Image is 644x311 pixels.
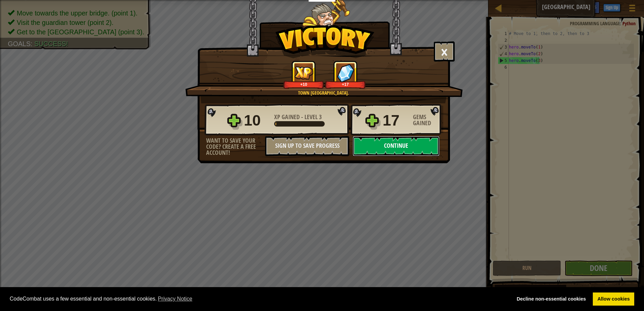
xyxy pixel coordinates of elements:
[244,110,270,131] div: 10
[10,294,507,304] span: CodeCombat uses a few essential and non-essential cookies.
[157,294,194,304] a: learn more about cookies
[434,41,455,62] button: ×
[353,136,440,156] button: Continue
[294,66,313,79] img: XP Gained
[274,113,301,121] span: XP Gained
[206,138,265,156] div: Want to save your code? Create a free account!
[337,64,354,82] img: Gems Gained
[512,292,590,306] a: deny cookies
[274,114,322,120] div: -
[326,82,364,87] div: +17
[265,136,349,156] button: Sign Up to Save Progress
[217,90,430,96] div: Town [GEOGRAPHIC_DATA].
[285,82,323,87] div: +10
[413,114,443,126] div: Gems Gained
[303,113,319,121] span: Level
[319,113,322,121] span: 3
[383,110,409,131] div: 17
[275,25,375,59] img: Victory
[593,292,634,306] a: allow cookies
